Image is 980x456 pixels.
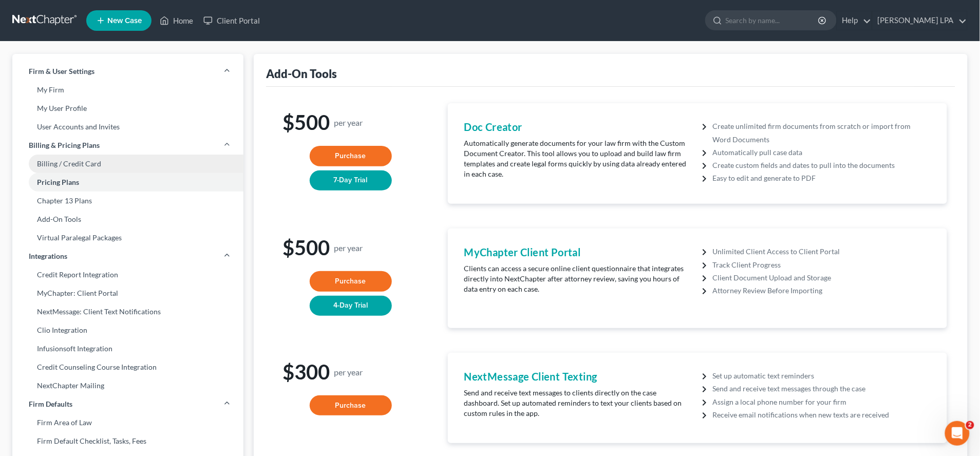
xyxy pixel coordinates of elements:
li: Receive email notifications when new texts are received [713,408,931,421]
li: Client Document Upload and Storage [713,271,931,284]
span: New Case [107,17,142,25]
li: Easy to edit and generate to PDF [713,172,931,184]
p: Send and receive text messages to clients directly on the case dashboard. Set up automated remind... [464,388,692,419]
button: Purchase [310,146,392,166]
small: per year [334,368,363,376]
small: per year [334,243,363,252]
a: Add-On Tools [12,210,243,229]
li: Automatically pull case data [713,146,931,159]
a: Firm Defaults [12,395,243,413]
a: [PERSON_NAME] LPA [873,11,967,30]
a: Pricing Plans [12,173,243,192]
span: Firm Defaults [29,399,72,409]
h1: $500 [282,111,419,134]
a: Firm & User Settings [12,62,243,81]
span: Integrations [29,251,67,261]
input: Search by name... [726,11,820,30]
a: Firm Default Checklist, Tasks, Fees [12,432,243,450]
button: Purchase [310,395,392,416]
a: Infusionsoft Integration [12,339,243,358]
li: Create custom fields and dates to pull into the documents [713,159,931,172]
button: 4-Day Trial [310,296,392,316]
li: Create unlimited firm documents from scratch or import from Word Documents [713,120,931,145]
a: Firm Area of Law [12,413,243,432]
a: Billing & Pricing Plans [12,136,243,155]
span: 2 [966,421,974,429]
button: Purchase [310,271,392,292]
a: Virtual Paralegal Packages [12,229,243,247]
h4: MyChapter Client Portal [464,245,692,259]
a: MyChapter: Client Portal [12,284,243,302]
li: Set up automatic text reminders [713,369,931,382]
span: Billing & Pricing Plans [29,140,100,150]
li: Send and receive text messages through the case [713,382,931,395]
p: Automatically generate documents for your law firm with the Custom Document Creator. This tool al... [464,138,692,179]
a: Integrations [12,247,243,265]
span: Firm & User Settings [29,66,95,77]
h4: NextMessage Client Texting [464,369,692,384]
a: Client Portal [198,11,265,30]
li: Assign a local phone number for your firm [713,395,931,408]
iframe: Intercom live chat [945,421,970,446]
a: Credit Report Integration [12,265,243,284]
a: NextChapter Mailing [12,376,243,395]
a: Help [837,11,872,30]
a: Home [155,11,198,30]
h1: $500 [282,237,419,259]
a: My Firm [12,81,243,99]
li: Attorney Review Before Importing [713,284,931,297]
a: My User Profile [12,99,243,118]
a: NextMessage: Client Text Notifications [12,302,243,321]
a: Billing / Credit Card [12,155,243,173]
h4: Doc Creator [464,120,692,134]
button: 7-Day Trial [310,170,392,191]
a: User Accounts and Invites [12,118,243,136]
p: Clients can access a secure online client questionnaire that integrates directly into NextChapter... [464,263,692,294]
small: per year [334,118,363,127]
a: Clio Integration [12,321,243,339]
li: Track Client Progress [713,258,931,271]
a: Chapter 13 Plans [12,192,243,210]
a: Credit Counseling Course Integration [12,358,243,376]
div: Add-On Tools [266,66,337,81]
li: Unlimited Client Access to Client Portal [713,245,931,258]
h1: $300 [282,361,419,383]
